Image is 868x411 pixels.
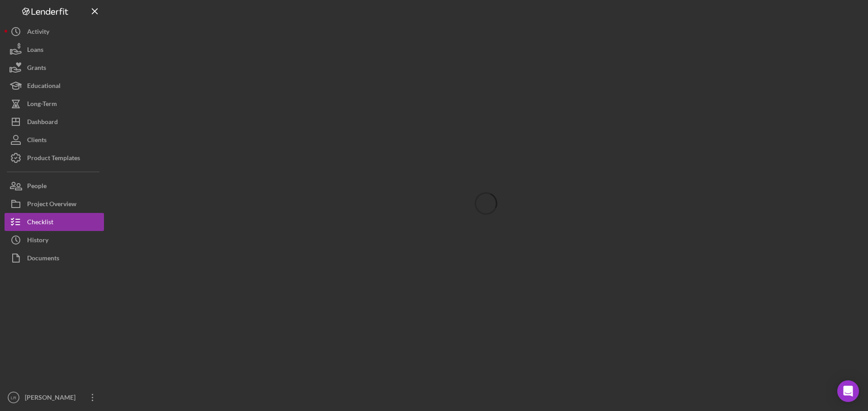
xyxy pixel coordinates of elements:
[27,59,46,79] div: Grants
[27,231,48,251] div: History
[23,388,81,409] div: [PERSON_NAME]
[5,231,104,249] button: History
[27,77,61,97] div: Educational
[5,249,104,267] button: Documents
[5,177,104,195] button: People
[5,95,104,113] button: Long-Term
[27,149,80,169] div: Product Templates
[5,388,104,406] button: LR[PERSON_NAME]
[837,380,859,402] div: Open Intercom Messenger
[5,41,104,59] button: Loans
[27,177,47,197] div: People
[27,95,57,115] div: Long-Term
[11,395,16,400] text: LR
[5,195,104,213] button: Project Overview
[5,113,104,131] button: Dashboard
[27,131,47,151] div: Clients
[27,23,49,43] div: Activity
[5,131,104,149] button: Clients
[27,113,58,133] div: Dashboard
[27,41,43,61] div: Loans
[27,249,59,269] div: Documents
[5,149,104,167] button: Product Templates
[27,213,53,233] div: Checklist
[5,77,104,95] button: Educational
[5,23,104,41] button: Activity
[5,213,104,231] button: Checklist
[27,195,76,215] div: Project Overview
[5,59,104,77] button: Grants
